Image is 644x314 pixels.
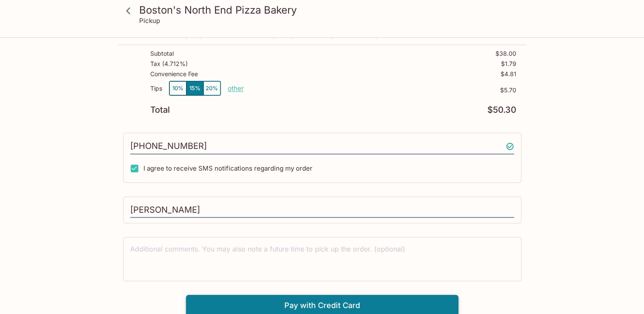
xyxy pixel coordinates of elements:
[143,164,312,172] span: I agree to receive SMS notifications regarding my order
[150,85,162,92] p: Tips
[150,50,174,57] p: Subtotal
[150,60,188,67] p: Tax ( 4.712% )
[130,138,514,154] input: Enter phone number
[501,71,516,77] p: $4.81
[139,17,160,25] p: Pickup
[150,106,170,114] p: Total
[186,81,203,95] button: 15%
[130,202,514,218] input: Enter first and last name
[150,71,198,77] p: Convenience Fee
[244,87,516,94] p: $5.70
[228,84,244,92] button: other
[495,50,516,57] p: $38.00
[487,106,516,114] p: $50.30
[139,3,520,17] h3: Boston's North End Pizza Bakery
[169,81,186,95] button: 10%
[203,81,220,95] button: 20%
[501,60,516,67] p: $1.79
